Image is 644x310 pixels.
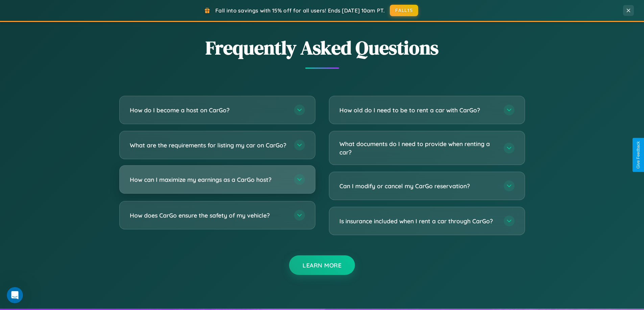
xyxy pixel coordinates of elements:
[339,182,497,190] h3: Can I modify or cancel my CarGo reservation?
[339,140,497,156] h3: What documents do I need to provide when renting a car?
[7,287,23,303] iframe: Intercom live chat
[119,35,525,61] h2: Frequently Asked Questions
[636,141,641,169] div: Give Feedback
[339,106,497,114] h3: How old do I need to be to rent a car with CarGo?
[130,211,287,220] h3: How does CarGo ensure the safety of my vehicle?
[130,106,287,114] h3: How do I become a host on CarGo?
[390,5,418,16] button: FALL15
[339,217,497,225] h3: Is insurance included when I rent a car through CarGo?
[215,7,385,14] span: Fall into savings with 15% off for all users! Ends [DATE] 10am PT.
[289,255,355,275] button: Learn More
[130,175,287,184] h3: How can I maximize my earnings as a CarGo host?
[130,141,287,149] h3: What are the requirements for listing my car on CarGo?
